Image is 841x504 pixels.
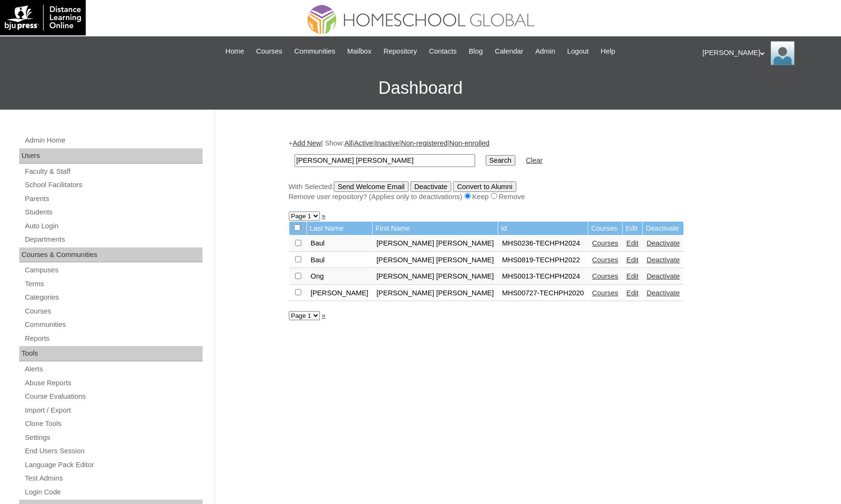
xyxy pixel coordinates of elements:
a: Communities [24,319,203,331]
a: » [322,212,326,220]
div: Remove user repository? (Applies only to deactivations) Keep Remove [289,192,763,202]
a: Terms [24,278,203,290]
input: Search [486,155,515,166]
span: Contacts [429,46,457,57]
a: Mailbox [342,46,376,57]
div: Tools [19,346,203,361]
a: End Users Session [24,445,203,457]
a: Courses [592,256,618,264]
a: Help [596,46,620,57]
a: Home [221,46,249,57]
a: Logout [562,46,593,57]
a: Abuse Reports [24,377,203,389]
img: Ariane Ebuen [771,41,795,65]
td: First Name [373,222,498,235]
a: Admin Home [24,134,203,146]
span: Communities [294,46,335,57]
div: Users [19,148,203,164]
td: [PERSON_NAME] [PERSON_NAME] [373,252,498,269]
a: Blog [464,46,488,57]
td: [PERSON_NAME] [PERSON_NAME] [373,235,498,252]
img: logo-white.png [5,5,81,31]
span: Calendar [495,46,523,57]
a: Deactivate [647,272,680,280]
a: Login Code [24,486,203,498]
a: Non-registered [401,139,447,147]
a: Edit [626,272,638,280]
a: All [344,139,352,147]
a: Courses [251,46,287,57]
input: Search [295,154,475,167]
span: Admin [535,46,556,57]
input: Convert to Alumni [453,181,516,192]
td: Baul [307,235,373,252]
span: Courses [256,46,283,57]
a: Active [354,139,373,147]
td: Deactivate [643,222,683,235]
a: Courses [592,289,618,297]
a: Settings [24,432,203,444]
a: Parents [24,193,203,205]
a: Courses [24,305,203,317]
a: Auto Login [24,220,203,232]
a: Calendar [490,46,528,57]
td: Courses [588,222,622,235]
td: [PERSON_NAME] [PERSON_NAME] [373,285,498,302]
td: Ong [307,269,373,285]
a: Alerts [24,363,203,375]
a: Clear [526,157,543,164]
span: Mailbox [347,46,372,57]
a: Clone Tools [24,418,203,430]
div: + | Show: | | | | [289,138,763,202]
a: Deactivate [647,289,680,297]
a: Contacts [424,46,462,57]
a: Non-enrolled [449,139,489,147]
a: Students [24,206,203,218]
a: Test Admins [24,472,203,484]
td: MHS0819-TECHPH2022 [498,252,588,269]
a: Reports [24,333,203,345]
td: [PERSON_NAME] [307,285,373,302]
a: Admin [531,46,560,57]
span: Home [226,46,244,57]
div: [PERSON_NAME] [703,41,831,65]
a: Faculty & Staff [24,166,203,178]
a: Courses [592,272,618,280]
a: Add New [293,139,321,147]
a: Deactivate [647,239,680,247]
td: MHS00727-TECHPH2020 [498,285,588,302]
td: Baul [307,252,373,269]
a: Categories [24,291,203,303]
a: Departments [24,234,203,246]
div: With Selected: [289,181,763,202]
a: » [322,312,326,319]
div: Courses & Communities [19,247,203,263]
td: Edit [623,222,642,235]
a: Courses [592,239,618,247]
a: Deactivate [647,256,680,264]
span: Help [601,46,615,57]
a: Import / Export [24,404,203,416]
td: Last Name [307,222,373,235]
td: Id [498,222,588,235]
td: MHS0013-TECHPH2024 [498,269,588,285]
a: Course Evaluations [24,391,203,403]
h3: Dashboard [5,67,836,110]
a: School Facilitators [24,179,203,191]
td: MHS0236-TECHPH2024 [498,235,588,252]
span: Repository [384,46,417,57]
a: Repository [379,46,422,57]
span: Logout [567,46,589,57]
span: Blog [469,46,483,57]
a: Edit [626,239,638,247]
input: Send Welcome Email [334,181,409,192]
a: Edit [626,289,638,297]
a: Language Pack Editor [24,459,203,471]
a: Communities [289,46,340,57]
a: Campuses [24,264,203,276]
td: [PERSON_NAME] [PERSON_NAME] [373,269,498,285]
a: Edit [626,256,638,264]
input: Deactivate [410,181,451,192]
a: Inactive [375,139,399,147]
